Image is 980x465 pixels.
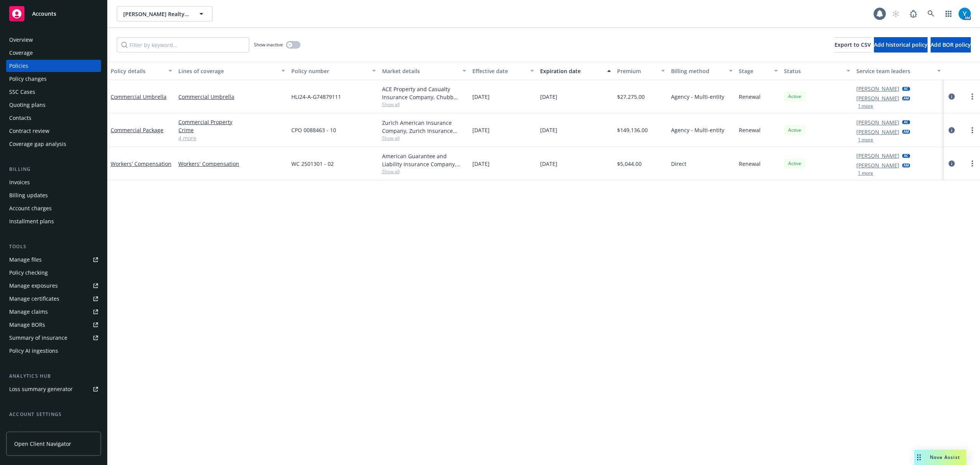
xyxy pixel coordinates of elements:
[9,215,54,228] div: Installment plans
[787,93,802,100] span: Active
[111,160,171,167] a: Workers' Compensation
[856,85,899,93] a: [PERSON_NAME]
[108,62,175,80] button: Policy details
[9,332,67,344] div: Summary of insurance
[111,67,164,75] div: Policy details
[787,127,802,134] span: Active
[835,37,871,52] button: Export to CSV
[914,450,924,465] div: Drag to move
[888,6,903,21] a: Start snowing
[668,62,736,80] button: Billing method
[617,93,645,101] span: $27,275.00
[382,85,466,101] div: ACE Property and Casualty Insurance Company, Chubb Group, Distinguished Programs Group, LLC
[739,126,761,134] span: Renewal
[123,10,189,18] span: [PERSON_NAME] Realty & Investment Company, Inc
[853,62,944,80] button: Service team leaders
[175,62,288,80] button: Lines of coverage
[930,454,960,460] span: Nova Assist
[9,383,73,395] div: Loss summary generator
[739,160,761,168] span: Renewal
[9,176,30,188] div: Invoices
[117,6,212,21] button: [PERSON_NAME] Realty & Investment Company, Inc
[968,126,977,135] a: more
[540,67,603,75] div: Expiration date
[9,267,48,279] div: Policy checking
[288,62,379,80] button: Policy number
[856,161,899,169] a: [PERSON_NAME]
[856,128,899,136] a: [PERSON_NAME]
[291,160,334,168] span: WC 2501301 - 02
[6,215,101,228] a: Installment plans
[254,41,283,48] span: Show inactive
[856,118,899,126] a: [PERSON_NAME]
[6,86,101,98] a: SSC Cases
[9,306,48,318] div: Manage claims
[6,189,101,201] a: Billing updates
[787,160,802,167] span: Active
[9,319,45,331] div: Manage BORs
[291,93,341,101] span: HLI24-A-G74879111
[6,47,101,59] a: Coverage
[382,135,466,141] span: Show all
[6,267,101,279] a: Policy checking
[856,67,932,75] div: Service team leaders
[947,92,956,101] a: circleInformation
[6,99,101,111] a: Quoting plans
[6,176,101,188] a: Invoices
[6,165,101,173] div: Billing
[947,159,956,168] a: circleInformation
[874,41,928,48] span: Add historical policy
[858,138,873,142] button: 1 more
[14,440,71,448] span: Open Client Navigator
[858,104,873,108] button: 1 more
[9,280,58,292] div: Manage exposures
[959,8,971,20] img: photo
[9,254,42,266] div: Manage files
[6,319,101,331] a: Manage BORs
[111,126,163,134] a: Commercial Package
[9,138,66,150] div: Coverage gap analysis
[874,37,928,52] button: Add historical policy
[6,254,101,266] a: Manage files
[9,60,28,72] div: Policies
[968,92,977,101] a: more
[9,345,58,357] div: Policy AI ingestions
[32,11,56,17] span: Accounts
[6,411,101,418] div: Account settings
[671,67,724,75] div: Billing method
[9,47,33,59] div: Coverage
[9,73,47,85] div: Policy changes
[382,67,458,75] div: Market details
[6,112,101,124] a: Contacts
[617,67,657,75] div: Premium
[178,67,277,75] div: Lines of coverage
[739,67,769,75] div: Stage
[9,86,35,98] div: SSC Cases
[540,160,557,168] span: [DATE]
[9,189,48,201] div: Billing updates
[856,152,899,160] a: [PERSON_NAME]
[617,126,648,134] span: $149,136.00
[6,60,101,72] a: Policies
[6,243,101,251] div: Tools
[617,160,642,168] span: $5,044.00
[382,152,466,168] div: American Guarantee and Liability Insurance Company, Zurich Insurance Group
[472,67,526,75] div: Effective date
[6,202,101,214] a: Account charges
[6,125,101,137] a: Contract review
[856,94,899,102] a: [PERSON_NAME]
[382,168,466,175] span: Show all
[941,6,956,21] a: Switch app
[6,383,101,395] a: Loss summary generator
[781,62,853,80] button: Status
[291,126,336,134] span: CPO 0088463 - 10
[923,6,939,21] a: Search
[858,171,873,175] button: 1 more
[537,62,614,80] button: Expiration date
[914,450,966,465] button: Nova Assist
[906,6,921,21] a: Report a Bug
[9,125,49,137] div: Contract review
[382,119,466,135] div: Zurich American Insurance Company, Zurich Insurance Group
[6,372,101,380] div: Analytics hub
[178,126,285,134] a: Crime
